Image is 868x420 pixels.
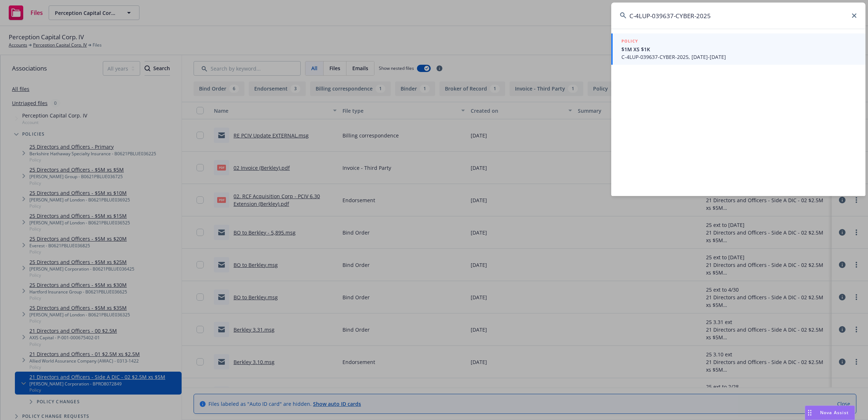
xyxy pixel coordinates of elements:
[621,45,857,53] span: $1M XS $1K
[611,33,865,65] a: POLICY$1M XS $1KC-4LUP-039637-CYBER-2025, [DATE]-[DATE]
[805,405,855,420] button: Nova Assist
[611,3,865,29] input: Search...
[621,37,638,45] h5: POLICY
[621,53,857,61] span: C-4LUP-039637-CYBER-2025, [DATE]-[DATE]
[805,406,814,420] div: Drag to move
[820,409,849,416] span: Nova Assist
